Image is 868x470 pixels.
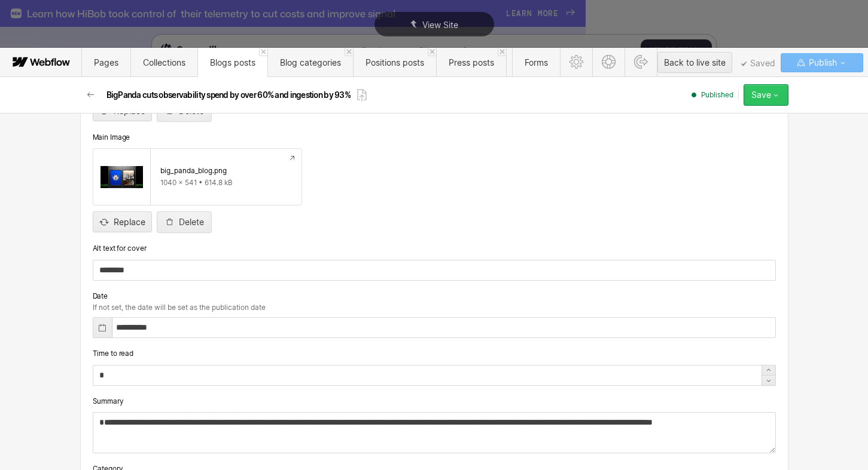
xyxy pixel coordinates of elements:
span: Main Image [93,133,130,142]
a: Close 'Press posts' tab [498,48,506,56]
div: 1040 x 541 • 614.8 kB [160,178,292,188]
a: Close 'Blogs posts' tab [259,48,267,56]
a: Close 'Blog categories' tab [345,48,353,56]
span: Forms [525,57,548,67]
button: Publish [781,53,863,72]
span: Alt text for cover [93,244,147,253]
div: Delete [179,217,204,227]
span: Date [93,291,108,301]
img: 6866c08c7672ad862f213aee_big_panda_blog-p-130x130q80.png [100,156,143,198]
span: View Site [422,20,458,30]
span: Positions posts [366,57,424,67]
div: big_panda_blog.png [160,166,227,176]
button: Back to live site [657,52,732,73]
a: Close 'Positions posts' tab [428,48,436,56]
h2: BigPanda cuts observability spend by over 60% and ingestion by 93% [106,90,351,100]
span: Time to read [93,349,134,358]
span: Collections [143,57,185,67]
a: Preview file [282,149,301,168]
span: Publish [806,54,837,72]
span: Summary [93,397,124,406]
span: Blogs posts [210,57,255,67]
span: Press posts [449,57,494,67]
span: Pages [94,57,118,67]
div: Back to live site [664,54,726,72]
button: Delete [157,211,212,233]
div: Save [751,90,771,100]
button: Save [744,84,788,106]
span: If not set, the date will be set as the publication date [93,303,266,312]
span: Blog categories [280,57,341,67]
span: Published [701,90,733,100]
span: Saved [741,61,775,67]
